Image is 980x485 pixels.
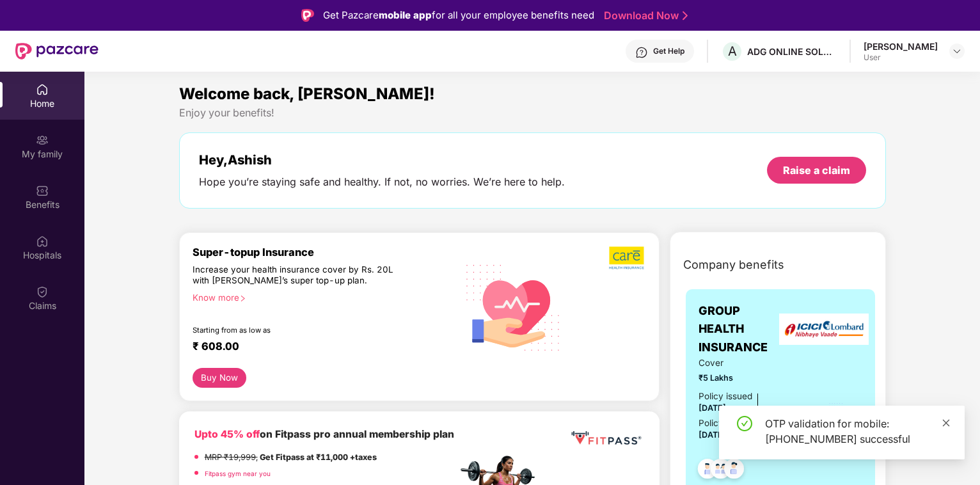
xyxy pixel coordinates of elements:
[199,175,565,189] div: Hope you’re staying safe and healthy. If not, no worries. We’re here to help.
[36,134,49,147] img: svg+xml;base64,PHN2ZyB3aWR0aD0iMjAiIGhlaWdodD0iMjAiIHZpZXdCb3g9IjAgMCAyMCAyMCIgZmlsbD0ibm9uZSIgeG...
[803,402,844,444] img: icon
[193,368,247,388] button: Buy Now
[864,52,938,63] div: User
[36,235,49,248] img: svg+xml;base64,PHN2ZyBpZD0iSG9zcGl0YWxzIiB4bWxucz0iaHR0cDovL3d3dy53My5vcmcvMjAwMC9zdmciIHdpZHRoPS...
[864,40,938,52] div: [PERSON_NAME]
[942,418,951,427] span: close
[239,295,246,302] span: right
[36,184,49,197] img: svg+xml;base64,PHN2ZyBpZD0iQmVuZWZpdHMiIHhtbG5zPSJodHRwOi8vd3d3LnczLm9yZy8yMDAwL3N2ZyIgd2lkdGg9Ij...
[699,417,751,430] div: Policy Expiry
[737,416,752,431] span: check-circle
[609,246,645,270] img: b5dec4f62d2307b9de63beb79f102df3.png
[260,452,377,462] strong: Get Fitpass at ₹11,000 +taxes
[323,8,594,23] div: Get Pazcare for all your employee benefits need
[747,45,837,58] div: ADG ONLINE SOLUTIONS PRIVATE LIMITED
[699,403,726,413] span: [DATE]
[205,470,271,477] a: Fitpass gym near you
[699,430,726,440] span: [DATE]
[179,106,886,120] div: Enjoy your benefits!
[36,285,49,298] img: svg+xml;base64,PHN2ZyBpZD0iQ2xhaW0iIHhtbG5zPSJodHRwOi8vd3d3LnczLm9yZy8yMDAwL3N2ZyIgd2lkdGg9IjIwIi...
[728,44,737,59] span: A
[193,326,403,335] div: Starting from as low as
[301,9,314,22] img: Logo
[193,340,445,355] div: ₹ 608.00
[194,428,454,440] b: on Fitpass pro annual membership plan
[205,452,258,462] del: MRP ₹19,999,
[36,83,49,96] img: svg+xml;base64,PHN2ZyBpZD0iSG9tZSIgeG1sbnM9Imh0dHA6Ly93d3cudzMub3JnLzIwMDAvc3ZnIiB3aWR0aD0iMjAiIG...
[193,246,457,258] div: Super-topup Insurance
[699,372,786,385] span: ₹5 Lakhs
[699,302,786,356] span: GROUP HEALTH INSURANCE
[199,152,565,168] div: Hey, Ashish
[457,249,570,364] img: svg+xml;base64,PHN2ZyB4bWxucz0iaHR0cDovL3d3dy53My5vcmcvMjAwMC9zdmciIHhtbG5zOnhsaW5rPSJodHRwOi8vd3...
[699,390,752,403] div: Policy issued
[15,43,99,60] img: New Pazcare Logo
[765,416,949,447] div: OTP validation for mobile: [PHONE_NUMBER] successful
[179,84,435,103] span: Welcome back, [PERSON_NAME]!
[635,46,648,59] img: svg+xml;base64,PHN2ZyBpZD0iSGVscC0zMngzMiIgeG1sbnM9Imh0dHA6Ly93d3cudzMub3JnLzIwMDAvc3ZnIiB3aWR0aD...
[683,256,784,274] span: Company benefits
[683,9,688,22] img: Stroke
[193,264,402,287] div: Increase your health insurance cover by Rs. 20L with [PERSON_NAME]’s super top-up plan.
[569,427,644,450] img: fppp.png
[653,46,684,56] div: Get Help
[194,428,260,440] b: Upto 45% off
[952,46,962,56] img: svg+xml;base64,PHN2ZyBpZD0iRHJvcGRvd24tMzJ4MzIiIHhtbG5zPSJodHRwOi8vd3d3LnczLm9yZy8yMDAwL3N2ZyIgd2...
[604,9,684,22] a: Download Now
[779,314,869,345] img: insurerLogo
[379,9,432,21] strong: mobile app
[193,292,450,301] div: Know more
[699,356,786,370] span: Cover
[783,163,850,177] div: Raise a claim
